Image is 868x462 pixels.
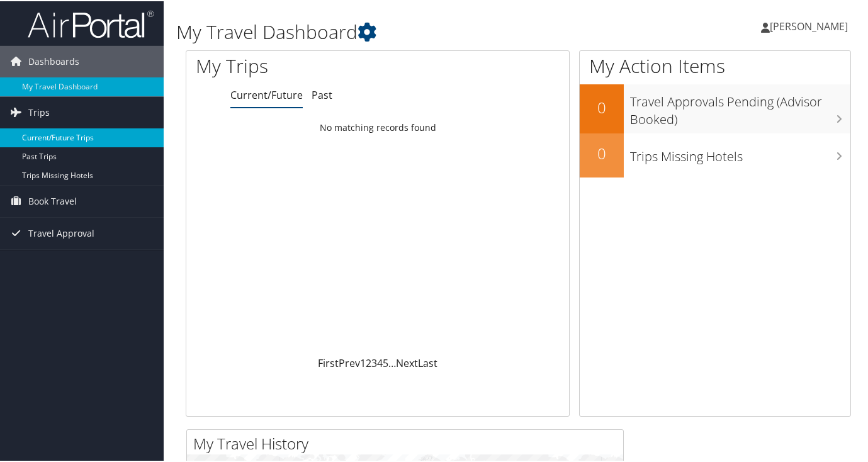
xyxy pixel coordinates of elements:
[312,87,332,101] a: Past
[186,115,569,138] td: No matching records found
[360,355,366,369] a: 1
[339,355,360,369] a: Prev
[176,18,633,44] h1: My Travel Dashboard
[580,132,850,176] a: 0Trips Missing Hotels
[196,52,400,78] h1: My Trips
[193,432,623,453] h2: My Travel History
[580,52,850,78] h1: My Action Items
[28,45,79,76] span: Dashboards
[28,217,94,248] span: Travel Approval
[580,142,624,163] h2: 0
[230,87,303,101] a: Current/Future
[396,355,418,369] a: Next
[630,86,850,127] h3: Travel Approvals Pending (Advisor Booked)
[580,83,850,132] a: 0Travel Approvals Pending (Advisor Booked)
[28,8,154,38] img: airportal-logo.png
[761,6,860,44] a: [PERSON_NAME]
[580,96,624,117] h2: 0
[418,355,437,369] a: Last
[28,184,77,216] span: Book Travel
[383,355,388,369] a: 5
[388,355,396,369] span: …
[630,140,850,164] h3: Trips Missing Hotels
[377,355,383,369] a: 4
[28,96,50,127] span: Trips
[371,355,377,369] a: 3
[366,355,371,369] a: 2
[770,18,848,32] span: [PERSON_NAME]
[318,355,339,369] a: First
